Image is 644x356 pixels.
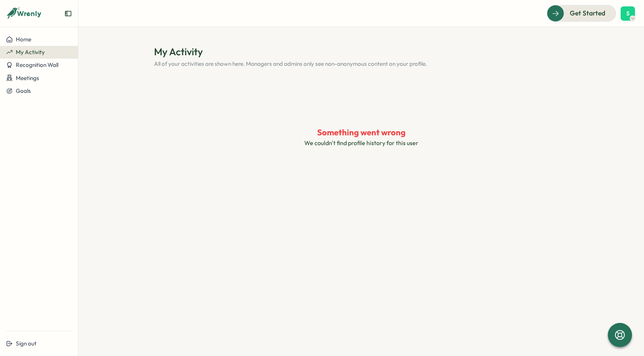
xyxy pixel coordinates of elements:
p: We couldn't find profile history for this user [304,138,418,148]
span: S [626,10,630,17]
span: Recognition Wall [16,61,58,68]
h1: My Activity [154,45,568,58]
button: S [621,6,635,21]
span: My Activity [16,48,45,56]
span: Sign out [16,340,37,347]
span: Goals [16,87,31,94]
button: Get Started [547,5,616,21]
button: Expand sidebar [64,10,72,17]
p: Something went wrong [317,127,406,138]
span: Meetings [16,74,39,82]
p: All of your activities are shown here. Managers and admins only see non-anonymous content on your... [154,60,568,68]
span: Home [16,36,31,43]
span: Get Started [570,8,605,18]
